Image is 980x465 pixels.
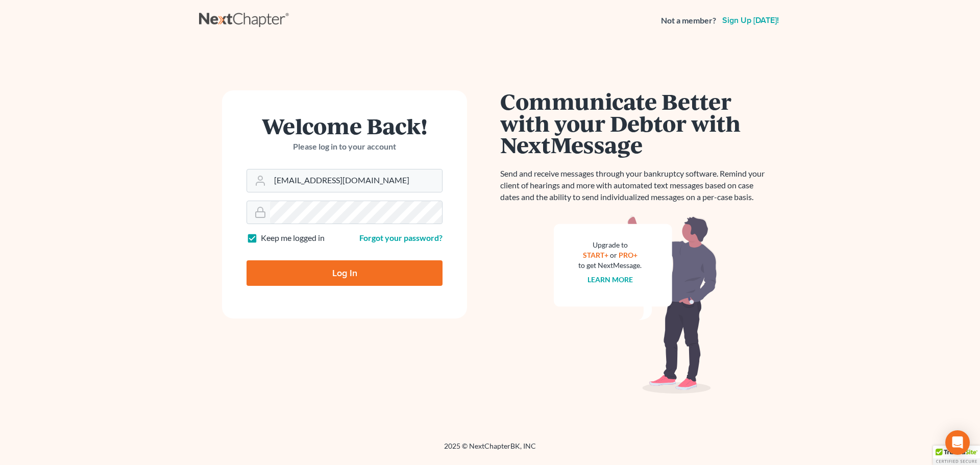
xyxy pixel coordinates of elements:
div: Open Intercom Messenger [945,430,970,455]
h1: Welcome Back! [247,115,443,137]
img: nextmessage_bg-59042aed3d76b12b5cd301f8e5b87938c9018125f34e5fa2b7a6b67550977c72.svg [554,215,717,394]
a: PRO+ [619,251,638,259]
a: Learn more [587,275,633,284]
label: Keep me logged in [261,232,325,244]
div: TrustedSite Certified [933,446,980,465]
div: to get NextMessage. [578,260,642,271]
span: or [610,251,617,259]
strong: Not a member? [661,15,716,27]
a: Sign up [DATE]! [720,16,781,25]
p: Send and receive messages through your bankruptcy software. Remind your client of hearings and mo... [500,168,771,203]
a: Forgot your password? [359,233,443,242]
h1: Communicate Better with your Debtor with NextMessage [500,90,771,156]
input: Email Address [270,169,442,192]
div: Upgrade to [578,240,642,250]
p: Please log in to your account [247,141,443,153]
div: 2025 © NextChapterBK, INC [199,441,781,459]
input: Log In [247,260,443,286]
a: START+ [583,251,608,259]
